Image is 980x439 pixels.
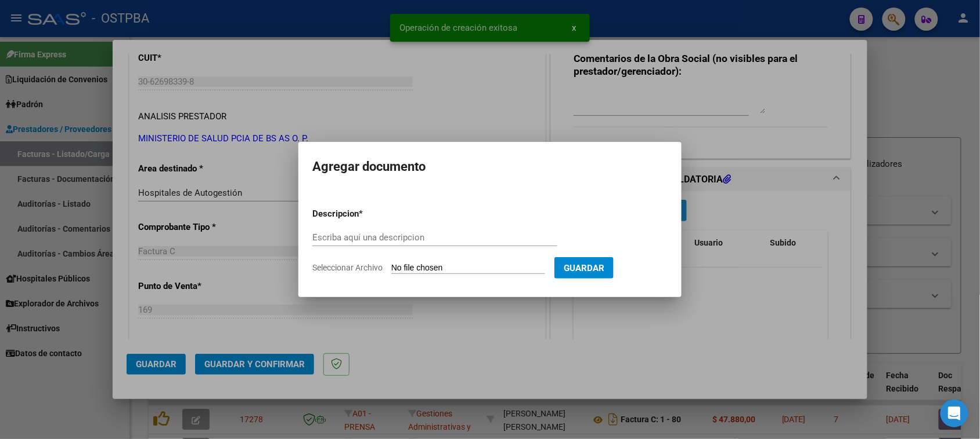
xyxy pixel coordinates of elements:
div: Open Intercom Messenger [941,400,968,427]
span: Guardar [564,263,604,273]
h2: Agregar documento [312,156,668,178]
span: Seleccionar Archivo [312,263,383,272]
p: Descripcion [312,207,419,221]
button: Guardar [554,257,614,279]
